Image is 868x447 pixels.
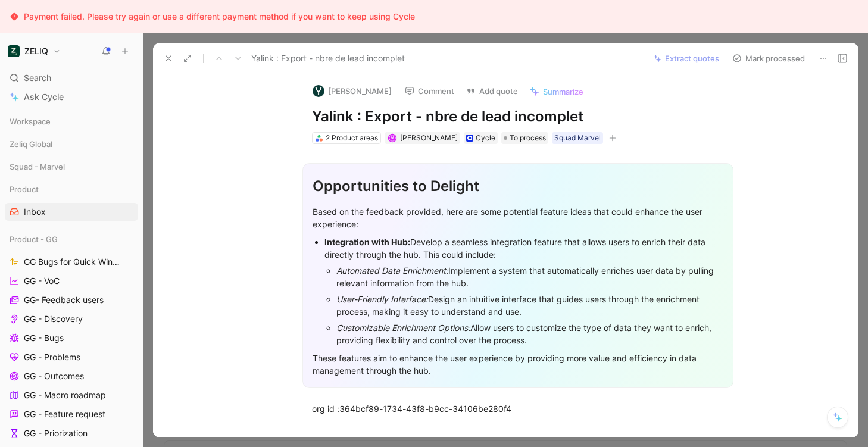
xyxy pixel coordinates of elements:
[476,132,495,144] div: Cycle
[501,132,548,144] div: To process
[5,180,138,221] div: ProductInbox
[313,85,324,97] img: logo
[24,351,80,363] span: GG - Problems
[400,133,458,142] span: [PERSON_NAME]
[324,236,723,261] div: Develop a seamless integration feature that allows users to enrich their data directly through th...
[24,427,88,439] span: GG - Priorization
[24,256,123,268] span: GG Bugs for Quick Wins days
[24,389,106,401] span: GG - Macro roadmap
[10,233,58,245] span: Product - GG
[24,370,84,382] span: GG - Outcomes
[336,293,723,318] div: Design an intuitive interface that guides users through the enrichment process, making it easy to...
[543,86,583,97] span: Summarize
[10,183,39,195] span: Product
[313,352,723,377] div: These features aim to enhance the user experience by providing more value and efficiency in data ...
[5,348,138,366] a: GG - Problems
[324,237,410,247] strong: Integration with Hub:
[336,323,470,333] em: Customizable Enrichment Options:
[336,265,448,276] em: Automated Data Enrichment:
[524,83,589,100] button: Summarize
[5,203,138,221] a: Inbox
[24,294,104,306] span: GG- Feedback users
[461,83,523,99] button: Add quote
[5,112,138,130] div: Workspace
[5,158,138,176] div: Squad - Marvel
[24,90,64,104] span: Ask Cycle
[336,321,723,346] div: Allow users to customize the type of data they want to enrich, providing flexibility and control ...
[336,264,723,289] div: Implement a system that automatically enriches user data by pulling relevant information from the...
[648,50,725,67] button: Extract quotes
[24,10,415,24] div: Payment failed. Please try again or use a different payment method if you want to keep using Cycle
[10,161,65,173] span: Squad - Marvel
[24,71,51,85] span: Search
[326,132,378,144] div: 2 Product areas
[510,132,546,144] span: To process
[8,45,20,57] img: ZELIQ
[24,408,105,420] span: GG - Feature request
[24,332,64,344] span: GG - Bugs
[10,115,51,127] span: Workspace
[554,132,601,144] div: Squad Marvel
[5,253,138,271] a: GG Bugs for Quick Wins days
[5,230,138,248] div: Product - GG
[5,291,138,309] a: GG- Feedback users
[24,46,48,57] h1: ZELIQ
[389,135,395,141] div: M
[5,135,138,153] div: Zeliq Global
[251,51,405,65] span: Yalink : Export - nbre de lead incomplet
[24,275,60,287] span: GG - VoC
[313,205,723,230] div: Based on the feedback provided, here are some potential feature ideas that could enhance the user...
[313,176,723,197] div: Opportunities to Delight
[24,206,46,218] span: Inbox
[307,82,397,100] button: logo[PERSON_NAME]
[5,69,138,87] div: Search
[5,367,138,385] a: GG - Outcomes
[339,404,511,414] span: 364bcf89-1734-43f8-b9cc-34106be280f4
[5,88,138,106] a: Ask Cycle
[10,138,52,150] span: Zeliq Global
[5,158,138,179] div: Squad - Marvel
[5,272,138,290] a: GG - VoC
[312,402,724,415] div: org id :
[727,50,810,67] button: Mark processed
[336,294,428,304] em: User-Friendly Interface:
[5,405,138,423] a: GG - Feature request
[5,329,138,347] a: GG - Bugs
[5,386,138,404] a: GG - Macro roadmap
[5,424,138,442] a: GG - Priorization
[312,107,724,126] h1: Yalink : Export - nbre de lead incomplet
[24,313,83,325] span: GG - Discovery
[5,43,64,60] button: ZELIQZELIQ
[5,180,138,198] div: Product
[5,310,138,328] a: GG - Discovery
[5,135,138,157] div: Zeliq Global
[399,83,460,99] button: Comment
